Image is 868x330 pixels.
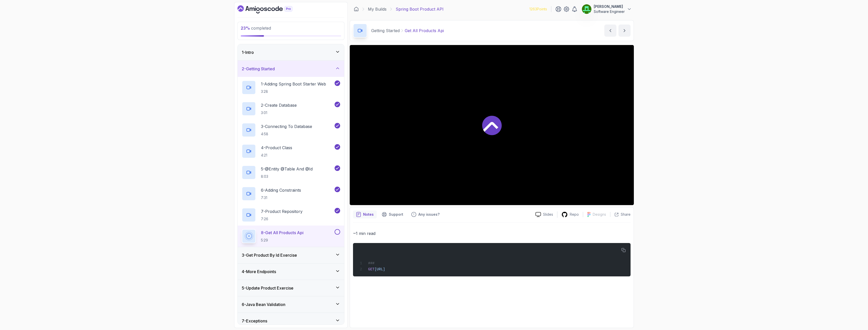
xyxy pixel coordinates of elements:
[396,6,444,12] p: Spring Boot Product API
[354,7,359,12] a: Dashboard
[242,318,267,324] h3: 7 - Exceptions
[261,123,312,129] p: 3 - Connecting To Database
[238,280,344,296] button: 5-Update Product Exercise
[368,6,387,12] a: My Builds
[261,187,301,193] p: 6 - Adding Constraints
[242,66,275,72] h3: 2 - Getting Started
[418,212,440,217] p: Any issues?
[353,210,377,218] button: notes button
[353,230,631,237] p: ~1 min read
[242,123,340,137] button: 3-Connecting To Database4:58
[261,208,303,214] p: 7 - Product Repository
[242,229,340,243] button: 8-Get All Products Api5:29
[241,26,271,31] span: completed
[238,247,344,263] button: 3-Get Product By Id Exercise
[261,153,292,158] p: 4:21
[238,61,344,77] button: 2-Getting Started
[242,49,254,55] h3: 1 - Intro
[261,166,313,172] p: 5 - @Entity @Table And @Id
[242,165,340,180] button: 5-@Entity @Table And @Id8:03
[363,212,374,217] p: Notes
[379,210,406,218] button: Support button
[242,80,340,95] button: 1-Adding Spring Boot Starter Web3:28
[242,285,293,291] h3: 5 - Update Product Exercise
[557,211,583,218] a: Repo
[241,26,250,31] span: 23 %
[261,102,297,108] p: 2 - Create Database
[374,267,385,271] span: [URL]
[582,4,632,14] button: user profile image[PERSON_NAME]Software Engineer
[238,313,344,329] button: 7-Exceptions
[242,208,340,222] button: 7-Product Repository7:26
[529,7,547,12] p: 1263 Points
[594,4,625,9] p: [PERSON_NAME]
[405,28,444,34] p: Get All Products Api
[238,296,344,313] button: 6-Java Bean Validation
[261,216,303,222] p: 7:26
[582,4,591,14] img: user profile image
[261,145,292,151] p: 4 - Product Class
[594,9,625,14] p: Software Engineer
[242,301,285,307] h3: 6 - Java Bean Validation
[242,252,297,258] h3: 3 - Get Product By Id Exercise
[618,25,631,37] button: next content
[408,210,443,218] button: Feedback button
[368,261,374,265] span: ###
[610,212,631,217] button: Share
[570,212,579,217] p: Repo
[368,267,374,271] span: GET
[261,195,301,200] p: 7:31
[389,212,403,217] p: Support
[242,269,276,275] h3: 4 - More Endpoints
[593,212,606,217] p: Designs
[261,230,304,236] p: 8 - Get All Products Api
[371,28,400,34] p: Getting Started
[242,102,340,116] button: 2-Create Database3:01
[543,212,553,217] p: Slides
[238,44,344,60] button: 1-Intro
[237,5,304,13] a: Dashboard
[261,131,312,137] p: 4:58
[604,25,616,37] button: previous content
[242,144,340,158] button: 4-Product Class4:21
[261,81,326,87] p: 1 - Adding Spring Boot Starter Web
[261,89,326,94] p: 3:28
[242,187,340,201] button: 6-Adding Constraints7:31
[621,212,631,217] p: Share
[261,238,304,243] p: 5:29
[531,212,557,217] a: Slides
[238,263,344,280] button: 4-More Endpoints
[261,110,297,115] p: 3:01
[261,174,313,179] p: 8:03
